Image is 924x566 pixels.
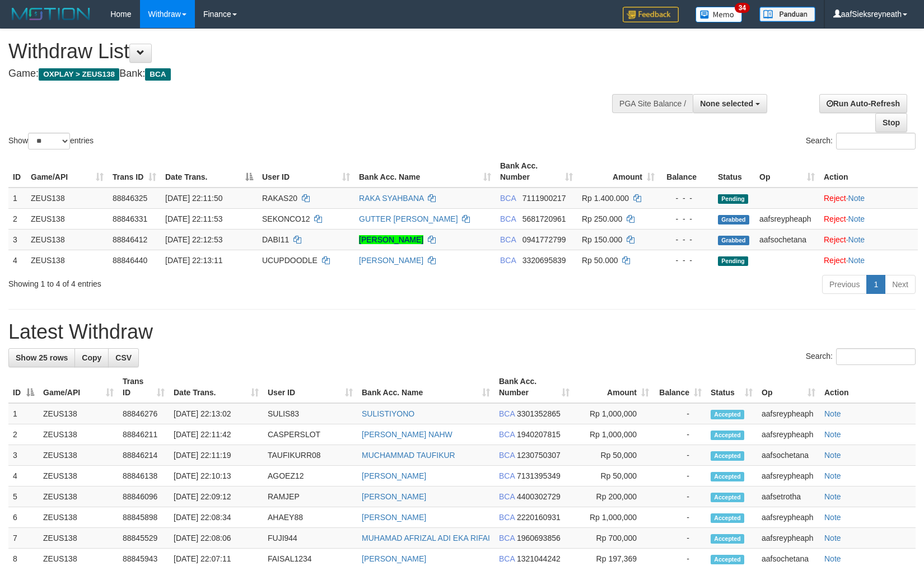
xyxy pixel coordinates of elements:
td: AGOEZ12 [263,466,357,487]
td: - [654,466,706,487]
td: - [654,424,706,445]
span: BCA [499,451,515,460]
span: Copy 3320695839 to clipboard [522,256,566,265]
div: - - - [664,213,709,224]
td: TAUFIKURR08 [263,445,357,466]
td: 2 [8,208,26,229]
a: MUHAMAD AFRIZAL ADI EKA RIFAI [362,534,490,542]
a: [PERSON_NAME] NAHW [362,430,452,439]
td: ZEUS138 [26,188,108,209]
td: ZEUS138 [39,466,118,487]
span: Copy 4400302729 to clipboard [517,492,561,501]
span: Copy 7131395349 to clipboard [517,471,561,480]
span: [DATE] 22:13:11 [165,256,222,265]
span: Accepted [711,513,744,523]
td: 88846211 [118,424,169,445]
a: Note [848,235,865,244]
td: 1 [8,403,39,424]
span: BCA [500,214,516,223]
span: Copy 0941772799 to clipboard [522,235,566,244]
img: Button%20Memo.svg [696,7,743,22]
span: DABI11 [262,235,289,244]
span: Copy 1940207815 to clipboard [517,430,561,439]
span: BCA [499,513,515,522]
th: User ID: activate to sort column ascending [258,156,354,188]
th: Action [820,371,916,403]
a: [PERSON_NAME] [359,256,423,265]
span: Rp 50.000 [582,256,618,265]
span: UCUPDOODLE [262,256,318,265]
h4: Game: Bank: [8,68,605,79]
span: 88846412 [113,235,147,244]
a: Previous [822,275,867,294]
span: 88846440 [113,256,147,265]
th: Action [819,156,918,188]
th: Date Trans.: activate to sort column ascending [169,371,263,403]
span: Copy 1230750307 to clipboard [517,451,561,460]
span: 88846331 [113,214,147,223]
a: Next [885,275,916,294]
a: Note [824,513,841,522]
td: 88845898 [118,507,169,528]
span: Copy 7111900217 to clipboard [522,194,566,203]
td: ZEUS138 [26,208,108,229]
td: aafsochetana [757,445,820,466]
span: BCA [500,235,516,244]
a: SULISTIYONO [362,409,414,418]
a: [PERSON_NAME] [362,492,426,501]
td: aafsreypheaph [757,403,820,424]
span: Copy [82,353,101,362]
td: 5 [8,487,39,507]
button: None selected [693,94,767,113]
span: Accepted [711,472,744,481]
td: AHAEY88 [263,507,357,528]
a: Note [824,554,841,563]
td: RAMJEP [263,487,357,507]
a: RAKA SYAHBANA [359,194,424,203]
th: ID [8,156,26,188]
span: Copy 3301352865 to clipboard [517,409,561,418]
a: Reject [824,214,846,223]
td: CASPERSLOT [263,424,357,445]
td: 6 [8,507,39,528]
span: Rp 250.000 [582,214,622,223]
td: ZEUS138 [39,487,118,507]
td: 1 [8,188,26,209]
span: BCA [500,256,516,265]
td: Rp 200,000 [574,487,654,507]
td: FUJI944 [263,528,357,549]
td: aafsreypheaph [757,424,820,445]
a: [PERSON_NAME] [362,471,426,480]
select: Showentries [28,133,70,149]
a: Reject [824,194,846,203]
label: Search: [806,348,916,365]
td: [DATE] 22:11:19 [169,445,263,466]
span: Pending [718,256,748,266]
span: Accepted [711,493,744,502]
td: 7 [8,528,39,549]
a: Reject [824,235,846,244]
td: ZEUS138 [26,229,108,250]
td: 88846276 [118,403,169,424]
span: BCA [500,194,516,203]
span: Grabbed [718,236,749,245]
th: Status [713,156,755,188]
td: 3 [8,445,39,466]
a: Note [824,492,841,501]
th: Trans ID: activate to sort column ascending [118,371,169,403]
span: RAKAS20 [262,194,297,203]
th: Bank Acc. Name: activate to sort column ascending [354,156,496,188]
a: 1 [866,275,885,294]
th: Date Trans.: activate to sort column descending [161,156,258,188]
th: Balance [659,156,713,188]
span: Accepted [711,451,744,461]
a: GUTTER [PERSON_NAME] [359,214,458,223]
label: Show entries [8,133,94,149]
a: CSV [108,348,139,367]
span: CSV [115,353,132,362]
a: [PERSON_NAME] [359,235,423,244]
th: Game/API: activate to sort column ascending [39,371,118,403]
th: Trans ID: activate to sort column ascending [108,156,161,188]
th: ID: activate to sort column descending [8,371,39,403]
div: - - - [664,234,709,245]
